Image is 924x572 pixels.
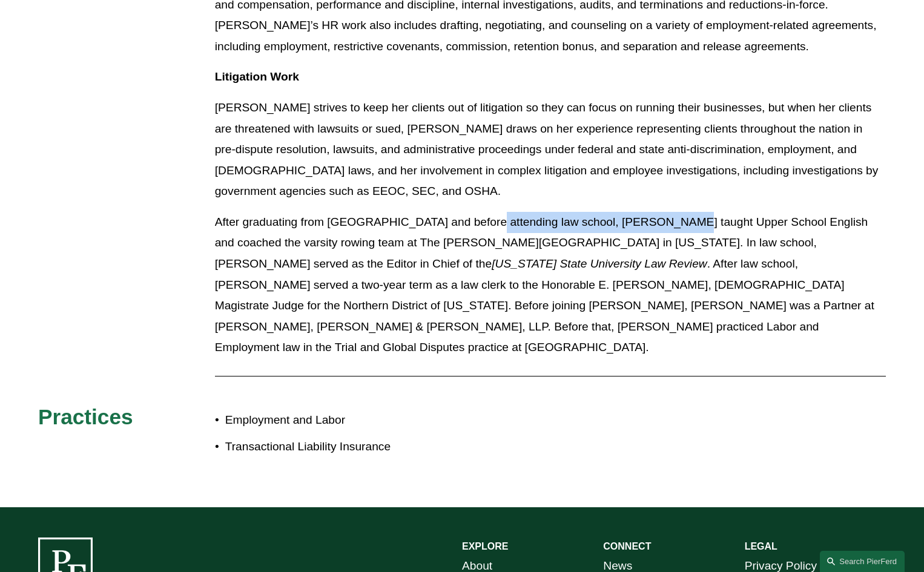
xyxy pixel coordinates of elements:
[603,541,651,551] strong: CONNECT
[38,405,133,429] span: Practices
[215,97,886,202] p: [PERSON_NAME] strives to keep her clients out of litigation so they can focus on running their bu...
[462,541,508,551] strong: EXPLORE
[215,212,886,358] p: After graduating from [GEOGRAPHIC_DATA] and before attending law school, [PERSON_NAME] taught Upp...
[225,410,462,431] p: Employment and Labor
[492,257,707,270] em: [US_STATE] State University Law Review
[820,551,905,572] a: Search this site
[215,70,299,83] strong: Litigation Work
[745,541,777,551] strong: LEGAL
[225,436,462,458] p: Transactional Liability Insurance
